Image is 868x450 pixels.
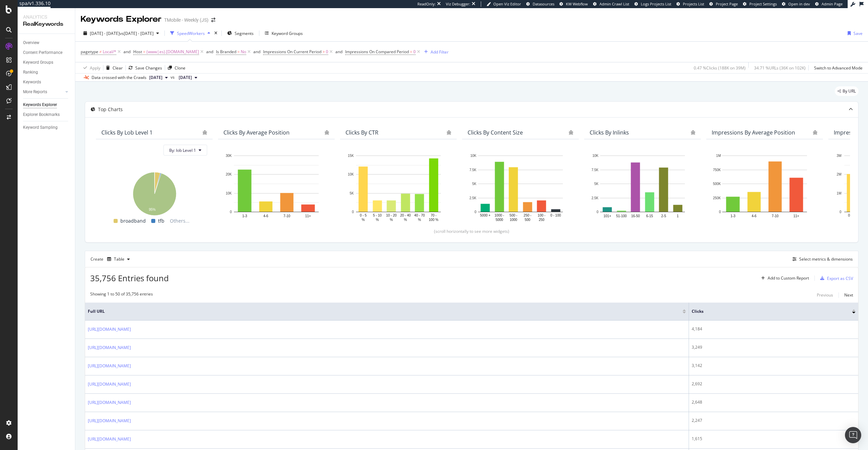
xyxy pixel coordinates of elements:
div: Keyword Groups [23,59,53,66]
a: Ranking [23,69,70,76]
button: Clear [103,62,123,73]
text: 7-10 [772,214,778,218]
text: 0 [840,210,842,214]
button: Segments [224,28,256,39]
text: % [404,218,407,222]
text: 500K [713,182,721,186]
button: Select metrics & dimensions [790,255,853,263]
div: Data crossed with the Crawls [92,75,146,81]
text: 5K [350,191,354,195]
button: SpeedWorkers [167,28,213,39]
span: = [410,49,412,55]
div: Add to Custom Report [768,276,809,280]
text: 16-50 [631,214,640,218]
button: and [206,48,213,55]
a: Keyword Groups [23,59,70,66]
a: Datasources [526,1,554,7]
div: Showing 1 to 50 of 35,756 entries [90,291,153,299]
button: Keyword Groups [262,28,305,39]
text: 15K [348,154,354,158]
div: Open Intercom Messenger [845,427,861,443]
a: [URL][DOMAIN_NAME] [88,363,131,369]
text: 10K [592,154,598,158]
button: and [123,48,131,55]
div: bug [569,130,573,135]
div: arrow-right-arrow-left [211,18,215,22]
text: 3M [837,154,842,158]
text: 100 - [538,213,546,217]
text: 2.5K [469,196,476,200]
text: 1M [837,191,842,195]
button: [DATE] - [DATE]vs[DATE] - [DATE] [81,28,162,39]
div: Select metrics & dimensions [799,256,853,262]
span: Projects List [683,1,704,6]
svg: A chart. [712,152,817,223]
text: 2M [837,173,842,177]
button: Save [845,28,863,39]
text: 5K [472,182,477,186]
text: 11+ [793,214,799,218]
div: ReadOnly: [417,1,436,7]
button: Previous [817,291,833,299]
button: Add to Custom Report [758,273,809,284]
span: > [322,49,325,55]
span: Segments [235,30,254,36]
text: 10K [348,173,354,177]
button: and [253,48,260,55]
a: More Reports [23,88,63,96]
a: Open Viz Editor [487,1,521,7]
text: 5000 + [480,213,491,217]
text: 500 [525,218,530,222]
span: Logs Projects List [641,1,671,6]
span: Datasources [533,1,554,6]
div: Export as CSV [827,275,853,281]
text: 0 - 100 [550,213,561,217]
div: Add Filter [431,49,449,55]
div: 2,247 [692,417,855,424]
text: 0 - 5 [360,213,367,217]
div: Clicks By Average Position [223,129,290,136]
text: 7.5K [469,168,476,172]
text: 2-5 [661,214,666,218]
text: 30K [226,154,232,158]
span: (www|es).[DOMAIN_NAME] [146,47,199,57]
text: 0 [474,210,476,214]
text: 10K [226,191,232,195]
button: and [335,48,342,55]
button: Table [104,254,133,265]
div: bug [447,130,451,135]
button: [DATE] [146,74,171,82]
div: Keywords [23,79,41,86]
div: 4,184 [692,326,855,332]
text: 7.5K [591,168,598,172]
div: and [123,49,131,55]
div: Clicks By lob Level 1 [101,129,153,136]
div: Ranking [23,69,38,76]
div: Keywords Explorer [81,14,161,25]
div: 3,249 [692,344,855,350]
a: Overview [23,39,70,46]
div: bug [813,130,817,135]
text: % [376,218,379,222]
span: [DATE] - [DATE] [90,30,120,36]
text: 1-3 [242,214,247,218]
span: Full URL [88,308,672,314]
text: 6-15 [646,214,653,218]
a: Project Settings [743,1,777,7]
div: 2,648 [692,399,855,405]
svg: A chart. [346,152,451,223]
span: pagetype [81,49,98,55]
div: RealKeywords [23,20,70,28]
div: Overview [23,39,39,46]
span: No [241,47,246,57]
text: 250K [713,196,721,200]
button: [DATE] [176,74,200,82]
div: Next [844,292,853,298]
div: Keywords Explorer [23,101,57,108]
a: [URL][DOMAIN_NAME] [88,326,131,333]
div: and [206,49,213,55]
text: % [390,218,393,222]
div: 0.47 % Clicks ( 188K on 39M ) [694,65,746,71]
div: Viz Debugger: [446,1,470,7]
div: 1,615 [692,436,855,442]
